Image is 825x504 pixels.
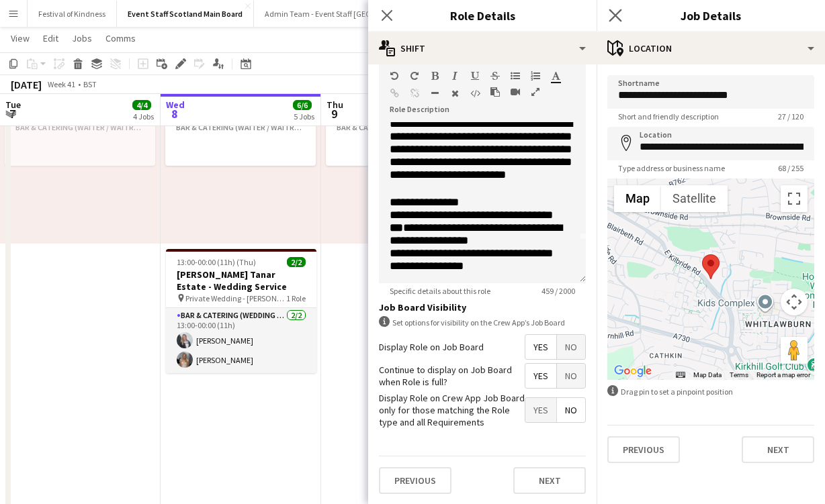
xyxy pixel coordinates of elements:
button: Bold [430,70,439,81]
span: 13:00-00:00 (11h) (Thu) [177,257,256,267]
app-card-role-placeholder: Bar & Catering (Waiter / waitress) [326,120,476,166]
span: View [11,32,30,44]
span: 9 [324,106,343,121]
app-card-role: Bar & Catering (Wedding Service Staff)2/213:00-00:00 (11h)[PERSON_NAME][PERSON_NAME] [166,308,316,373]
a: Report a map error [756,371,810,379]
span: Short and friendly description [607,111,730,121]
button: Fullscreen [531,87,540,97]
span: 68 / 255 [767,163,814,173]
button: Show street map [614,185,661,212]
div: [DATE] [11,78,42,91]
a: Terms (opens in new tab) [730,371,748,379]
span: No [557,335,585,359]
button: Admin Team - Event Staff [GEOGRAPHIC_DATA] [254,1,439,27]
button: Next [513,467,586,494]
label: Display Role on Job Board [379,341,484,353]
span: 459 / 2000 [531,286,586,296]
h3: Role Details [368,7,597,24]
span: Type address or business name [607,163,736,173]
span: 2/2 [287,257,306,267]
div: 5 Jobs [294,111,314,121]
span: Yes [525,364,556,388]
span: Week 41 [44,79,78,89]
span: 27 / 120 [767,111,814,121]
app-card-role-placeholder: Bar & Catering (Waiter / waitress) [5,120,155,166]
app-card-role-placeholder: Bar & Catering (Waiter / waitress) [165,120,316,166]
button: Underline [470,70,480,81]
button: Map Data [693,370,722,380]
app-job-card: 13:00-00:00 (11h) (Thu)2/2[PERSON_NAME] Tanar Estate - Wedding Service Private Wedding - [PERSON_... [166,249,316,373]
span: Specific details about this role [379,286,501,296]
button: Ordered List [531,70,540,81]
span: 6/6 [293,100,312,110]
button: Redo [410,70,419,81]
a: Jobs [67,30,97,47]
button: Festival of Kindness [28,1,117,27]
button: Previous [607,436,680,463]
span: Edit [43,32,58,44]
button: Map camera controls [781,289,808,315]
button: Keyboard shortcuts [676,370,685,380]
button: Clear Formatting [450,88,460,99]
span: Private Wedding - [PERSON_NAME] [185,293,286,303]
span: 4/4 [132,100,151,110]
button: Next [742,436,814,463]
button: Italic [450,70,460,81]
span: Tue [5,99,21,111]
img: Google [611,362,655,380]
button: Strikethrough [490,70,500,81]
span: 7 [3,106,21,121]
a: Edit [38,30,64,47]
a: View [5,30,35,47]
span: 1 Role [286,293,306,303]
button: Show satellite imagery [661,185,728,212]
button: Unordered List [511,70,520,81]
span: Jobs [72,32,92,44]
button: Insert video [511,87,520,97]
div: Shift [368,32,597,64]
a: Comms [100,30,141,47]
button: HTML Code [470,88,480,99]
span: Yes [525,335,556,359]
span: Thu [327,99,343,111]
button: Horizontal Line [430,88,439,99]
label: Display Role on Crew App Job Board only for those matching the Role type and all Requirements [379,392,525,429]
span: No [557,364,585,388]
button: Event Staff Scotland Main Board [117,1,254,27]
span: 8 [164,106,185,121]
span: Comms [105,32,136,44]
h3: Job Board Visibility [379,301,586,313]
div: BST [83,79,97,89]
h3: Job Details [597,7,825,24]
a: Open this area in Google Maps (opens a new window) [611,362,655,380]
label: Continue to display on Job Board when Role is full? [379,364,525,388]
button: Text Color [551,70,560,81]
button: Drag Pegman onto the map to open Street View [781,337,808,364]
div: Location [597,32,825,64]
div: 4 Jobs [133,111,154,121]
button: Toggle fullscreen view [781,185,808,212]
div: Set options for visibility on the Crew App’s Job Board [379,316,586,329]
button: Paste as plain text [490,87,500,97]
div: Drag pin to set a pinpoint position [607,385,814,398]
button: Undo [390,70,399,81]
span: No [557,398,585,422]
span: Yes [525,398,556,422]
button: Previous [379,467,451,494]
h3: [PERSON_NAME] Tanar Estate - Wedding Service [166,268,316,293]
span: Wed [166,99,185,111]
